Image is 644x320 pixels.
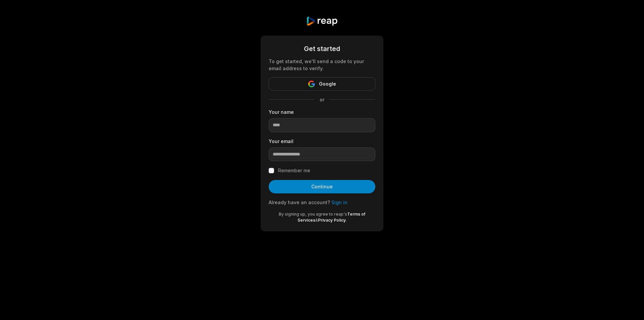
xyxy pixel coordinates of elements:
[269,138,375,145] label: Your email
[279,212,347,217] span: By signing up, you agree to reap's
[318,218,346,223] a: Privacy Policy
[278,167,310,175] label: Remember me
[269,58,375,72] div: To get started, we'll send a code to your email address to verify.
[315,218,318,223] span: &
[331,199,347,205] a: Sign in
[269,180,375,193] button: Continue
[269,199,330,205] span: Already have an account?
[306,16,338,26] img: reap
[269,77,375,91] button: Google
[269,44,375,54] div: Get started
[269,108,375,116] label: Your name
[314,96,330,103] span: or
[319,80,336,88] span: Google
[346,218,347,223] span: .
